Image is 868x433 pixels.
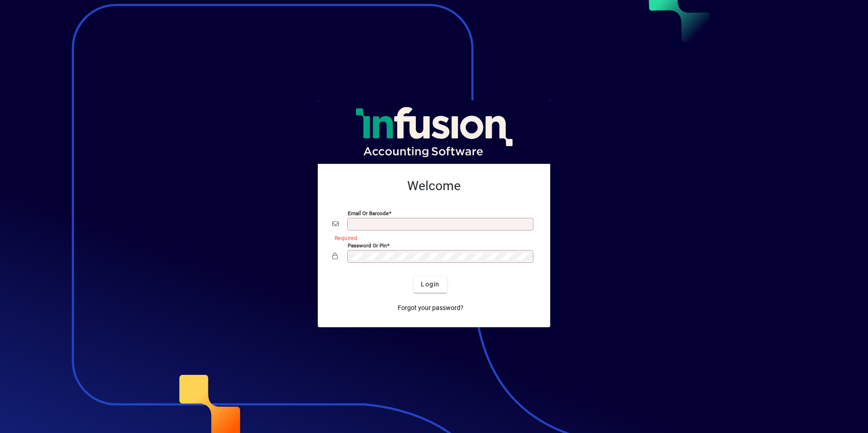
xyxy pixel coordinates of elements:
[398,303,464,313] span: Forgot your password?
[335,233,528,242] mat-error: Required
[348,210,389,216] mat-label: Email or Barcode
[421,280,439,289] span: Login
[332,178,536,194] h2: Welcome
[414,276,447,293] button: Login
[394,300,467,316] a: Forgot your password?
[348,242,387,248] mat-label: Password or Pin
